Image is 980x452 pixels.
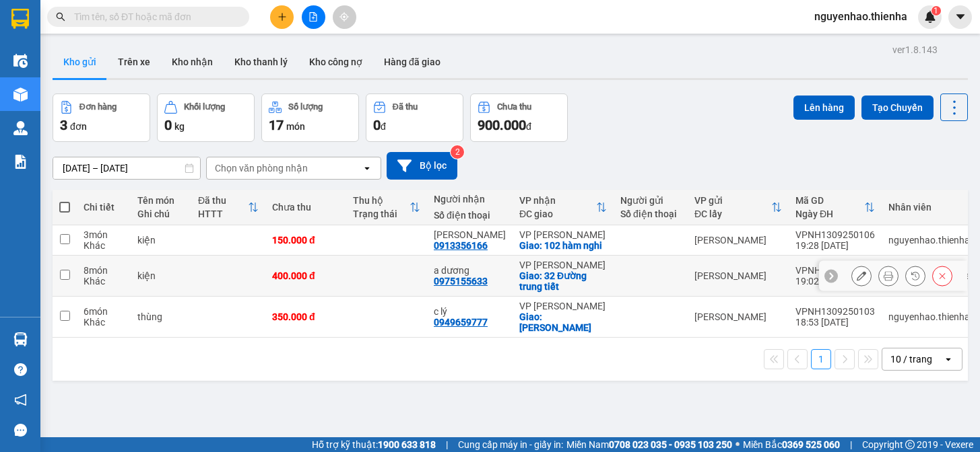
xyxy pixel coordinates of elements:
[387,152,457,180] button: Bộ lọc
[948,5,972,29] button: caret-down
[353,209,410,219] div: Trạng thái
[381,121,386,132] span: đ
[346,190,427,225] th: Toggle SortBy
[164,117,172,133] span: 0
[362,163,372,174] svg: open
[14,363,27,376] span: question-circle
[566,437,732,452] span: Miền Nam
[84,240,124,251] div: Khác
[470,93,568,142] button: Chưa thu900.000đ
[458,437,563,452] span: Cung cấp máy in - giấy in:
[60,117,67,133] span: 3
[519,229,607,240] div: VP [PERSON_NAME]
[736,442,740,447] span: ⚪️
[888,202,970,213] div: Nhân viên
[14,393,27,406] span: notification
[366,93,463,142] button: Đã thu0đ
[272,235,339,246] div: 150.000 đ
[339,12,349,22] span: aim
[519,301,607,311] div: VP [PERSON_NAME]
[277,12,287,22] span: plus
[434,276,488,287] div: 0975155633
[74,9,233,24] input: Tìm tên, số ĐT hoặc mã đơn
[53,46,107,78] button: Kho gửi
[269,117,284,133] span: 17
[519,195,596,206] div: VP nhận
[519,209,596,219] div: ĐC giao
[353,195,410,206] div: Thu hộ
[13,332,28,346] img: warehouse-icon
[84,265,124,276] div: 8 món
[13,87,28,102] img: warehouse-icon
[620,209,681,219] div: Số điện thoại
[14,424,27,437] span: message
[137,311,185,322] div: thùng
[137,235,185,246] div: kiện
[288,102,323,112] div: Số lượng
[789,190,882,225] th: Toggle SortBy
[519,311,607,333] div: Giao: hàm nghi
[434,229,506,240] div: hoàng linh
[434,194,506,204] div: Người nhận
[84,306,124,317] div: 6 món
[934,6,938,15] span: 1
[286,121,305,132] span: món
[13,121,28,135] img: warehouse-icon
[53,93,150,142] button: Đơn hàng3đơn
[302,5,325,29] button: file-add
[694,270,782,281] div: [PERSON_NAME]
[272,270,339,281] div: 400.000 đ
[11,9,29,29] img: logo-vxr
[373,117,381,133] span: 0
[434,317,488,328] div: 0949659777
[851,266,872,286] div: Sửa đơn hàng
[694,235,782,246] div: [PERSON_NAME]
[892,42,938,57] div: ver 1.8.143
[811,349,831,369] button: 1
[743,437,840,452] span: Miền Bắc
[184,102,225,112] div: Khối lượng
[795,265,875,276] div: VPNH1309250104
[519,240,607,251] div: Giao: 102 hàm nghi
[924,11,936,23] img: icon-new-feature
[434,265,506,276] div: a dương
[795,240,875,251] div: 19:28 [DATE]
[84,229,124,240] div: 3 món
[609,439,732,450] strong: 0708 023 035 - 0935 103 250
[79,102,117,112] div: Đơn hàng
[298,46,373,78] button: Kho công nợ
[513,190,614,225] th: Toggle SortBy
[70,121,87,132] span: đơn
[198,209,248,219] div: HTTT
[261,93,359,142] button: Số lượng17món
[137,209,185,219] div: Ghi chú
[795,317,875,328] div: 18:53 [DATE]
[161,46,224,78] button: Kho nhận
[312,437,436,452] span: Hỗ trợ kỹ thuật:
[850,437,852,452] span: |
[13,54,28,68] img: warehouse-icon
[84,276,124,287] div: Khác
[373,46,451,78] button: Hàng đã giao
[804,8,918,25] span: nguyenhao.thienha
[56,12,65,22] span: search
[393,102,418,112] div: Đã thu
[795,276,875,287] div: 19:02 [DATE]
[137,270,185,281] div: kiện
[861,96,934,120] button: Tạo Chuyến
[53,157,200,179] input: Select a date range.
[526,121,531,132] span: đ
[224,46,298,78] button: Kho thanh lý
[434,306,506,317] div: c lý
[446,437,448,452] span: |
[272,311,339,322] div: 350.000 đ
[932,6,941,15] sup: 1
[451,145,464,159] sup: 2
[943,354,954,365] svg: open
[270,5,294,29] button: plus
[795,209,864,219] div: Ngày ĐH
[174,121,185,132] span: kg
[795,229,875,240] div: VPNH1309250106
[191,190,265,225] th: Toggle SortBy
[519,270,607,292] div: Giao: 32 Đường trung tiết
